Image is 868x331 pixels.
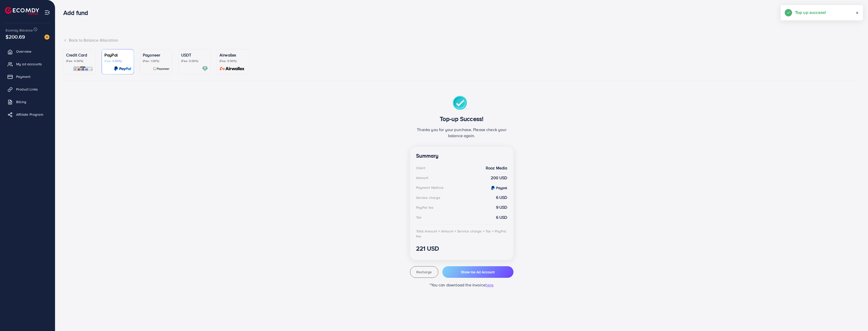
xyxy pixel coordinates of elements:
[416,269,432,275] span: Recharge
[453,96,471,111] img: success
[416,215,421,220] div: Tax
[16,49,31,54] span: Overview
[496,204,507,210] strong: 9 USD
[4,46,51,56] a: Overview
[496,195,507,200] strong: 6 USD
[442,266,513,278] button: Show me Ad Account
[16,62,42,67] span: My ad accounts
[416,127,507,139] p: Thanks you for your purchase. Please check your balance again.
[416,195,440,200] div: Service charge
[485,282,494,288] span: here
[16,74,30,79] span: Payment
[202,66,208,72] img: card
[461,269,495,275] span: Show me Ad Account
[416,245,507,252] h3: 221 USD
[143,59,170,63] p: (Fee: 1.00%)
[847,308,864,327] iframe: Chat
[486,165,507,171] strong: Rooz Media
[218,66,246,72] img: card
[416,165,425,170] div: Client
[6,28,33,33] span: Ecomdy Balance
[63,37,860,43] div: Back to Balance Allocation
[4,59,51,69] a: My ad accounts
[66,59,93,63] p: (Fee: 4.00%)
[104,52,131,58] p: PayPal
[795,9,826,16] h5: Top up success!
[416,175,428,180] div: Amount
[416,229,507,239] div: Total Amount = Amount + Service charge + Tax + PayPal fee
[410,282,513,288] p: *You can download the invoice
[220,52,246,58] p: Airwallex
[416,185,443,190] div: Payment Method
[63,9,92,16] h3: Add fund
[143,52,170,58] p: Payoneer
[5,7,39,15] img: logo
[44,35,49,40] img: image
[416,115,507,123] h3: Top-up Success!
[220,59,246,63] p: (Fee: 0.00%)
[16,87,38,92] span: Product Links
[153,66,170,72] img: card
[66,52,93,58] p: Credit Card
[44,10,50,15] img: menu
[4,84,51,94] a: Product Links
[181,52,208,58] p: USDT
[496,185,507,190] strong: Paypal
[16,112,43,117] span: Affiliate Program
[4,109,51,119] a: Affiliate Program
[104,59,131,63] p: (Fee: 4.50%)
[181,59,208,63] p: (Fee: 0.00%)
[416,153,507,159] h4: Summary
[73,66,93,72] img: card
[16,99,26,104] span: Billing
[114,66,131,72] img: card
[4,72,51,82] a: Payment
[4,97,51,107] a: Billing
[496,215,507,220] strong: 6 USD
[5,31,26,43] span: $200.69
[416,205,434,210] div: PayPal fee
[410,266,439,278] button: Recharge
[491,175,507,181] strong: 200 USD
[491,186,495,190] img: credit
